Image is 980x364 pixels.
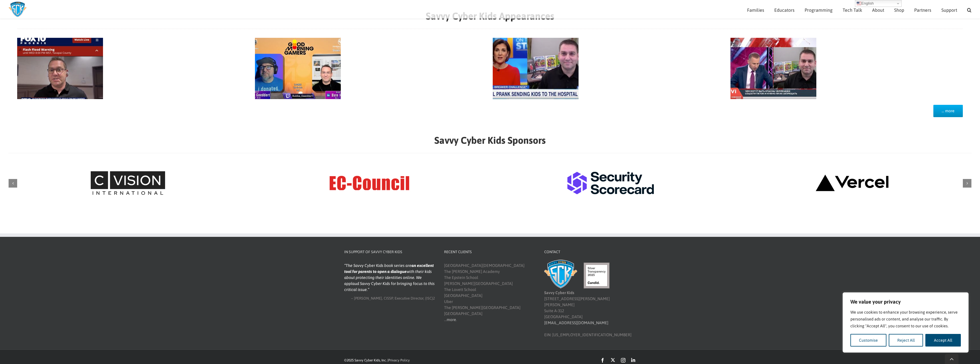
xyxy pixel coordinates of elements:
span: Support [941,8,957,12]
img: C Vision [78,164,178,202]
span: Partners [914,8,931,12]
a: … more [933,105,963,117]
div: Previous slide [9,179,17,188]
span: … more [942,109,955,113]
h4: In Support of Savvy Cyber Kids [344,249,435,255]
p: We value your privacy [850,298,961,305]
img: candid-seal-silver-2025.svg [584,263,609,288]
span: Shop [894,8,904,12]
button: Reject All [889,334,923,347]
span: Tech Talk [843,8,862,12]
span: (ISC)2 [425,296,435,300]
span: Programming [805,8,833,12]
b: Savvy Cyber Kids [544,290,574,295]
button: Customise [850,334,886,347]
img: Savvy Cyber Kids [544,260,577,288]
p: We use cookies to enhance your browsing experience, serve personalised ads or content, and analys... [850,309,961,329]
h4: Contact [544,249,635,255]
div: Next slide [963,179,971,188]
a: more [447,317,456,322]
img: Vercel [802,164,902,202]
img: Security Scorecard [561,164,661,202]
div: 6 / 9 [250,164,489,202]
span: [PERSON_NAME], CISSP [354,296,393,300]
div: 5 / 9 [9,164,247,202]
span: About [872,8,884,12]
span: Families [747,8,764,12]
div: ©2025 Savvy Cyber Kids, Inc. | [344,358,519,363]
div: [GEOGRAPHIC_DATA][DEMOGRAPHIC_DATA] The [PERSON_NAME] Academy The Epstein School [PERSON_NAME][GE... [444,263,535,323]
a: Privacy Policy [388,358,410,362]
img: Savvy Cyber Kids Logo [9,1,27,17]
div: 7 / 9 [492,164,730,202]
span: Executive Director [395,296,423,300]
img: en [857,1,861,6]
blockquote: The Savvy Cyber Kids book series are with their kids about protecting their identities online. We... [344,263,435,293]
strong: Savvy Cyber Kids Sponsors [434,135,546,146]
span: Educators [774,8,795,12]
button: Accept All [925,334,961,347]
div: [STREET_ADDRESS][PERSON_NAME][PERSON_NAME] Suite A-312 [GEOGRAPHIC_DATA] EIN: [US_EMPLOYER_IDENTI... [544,263,635,338]
h4: Recent Clients [444,249,535,255]
a: [EMAIL_ADDRESS][DOMAIN_NAME] [544,320,608,325]
div: 8 / 9 [733,164,971,202]
img: EC-Council [319,164,419,202]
